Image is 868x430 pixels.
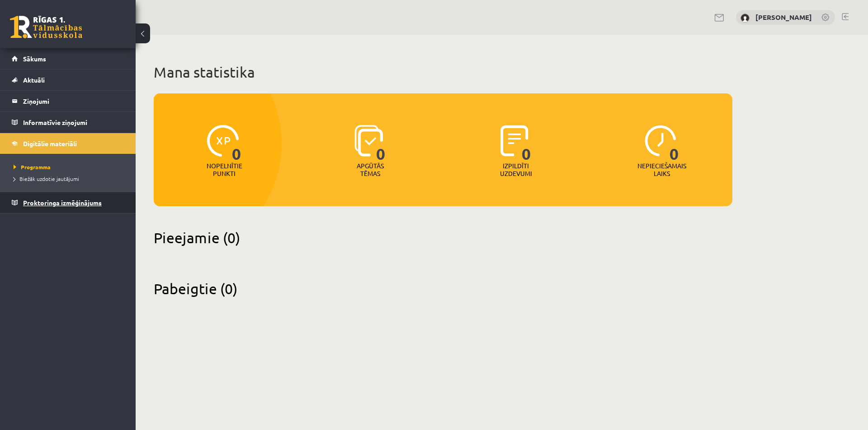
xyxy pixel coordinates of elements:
[10,16,82,38] a: Rīgas 1. Tālmācības vidusskola
[207,162,242,177] p: Nopelnītie punkti
[376,125,386,162] span: 0
[154,63,732,81] h1: Mana statistika
[498,162,533,177] p: Izpildīti uzdevumi
[670,125,679,162] span: 0
[23,199,102,207] span: Proktoringa izmēģinājums
[154,280,732,297] h2: Pabeigtie (0)
[12,69,124,90] a: Aktuāli
[12,48,124,69] a: Sākums
[232,125,241,162] span: 0
[12,133,124,154] a: Digitālie materiāli
[23,112,124,133] legend: Informatīvie ziņojumi
[354,125,383,157] img: icon-learned-topics-4a711ccc23c960034f471b6e78daf4a3bad4a20eaf4de84257b87e66633f6470.svg
[755,13,812,22] a: [PERSON_NAME]
[23,139,77,148] span: Digitālie materiāli
[207,125,239,157] img: icon-xp-0682a9bc20223a9ccc6f5883a126b849a74cddfe5390d2b41b4391c66f2066e7.svg
[500,125,528,157] img: icon-completed-tasks-ad58ae20a441b2904462921112bc710f1caf180af7a3daa7317a5a94f2d26646.svg
[637,162,686,177] p: Nepieciešamais laiks
[23,76,45,84] span: Aktuāli
[14,175,127,183] a: Biežāk uzdotie jautājumi
[12,192,124,213] a: Proktoringa izmēģinājums
[741,14,750,23] img: Irēna Rozīte
[14,163,127,171] a: Programma
[353,162,388,177] p: Apgūtās tēmas
[23,55,46,63] span: Sākums
[645,125,676,157] img: icon-clock-7be60019b62300814b6bd22b8e044499b485619524d84068768e800edab66f18.svg
[12,112,124,133] a: Informatīvie ziņojumi
[522,125,531,162] span: 0
[154,229,732,246] h2: Pieejamie (0)
[23,91,124,111] legend: Ziņojumi
[14,163,51,171] span: Programma
[14,175,79,182] span: Biežāk uzdotie jautājumi
[12,91,124,111] a: Ziņojumi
